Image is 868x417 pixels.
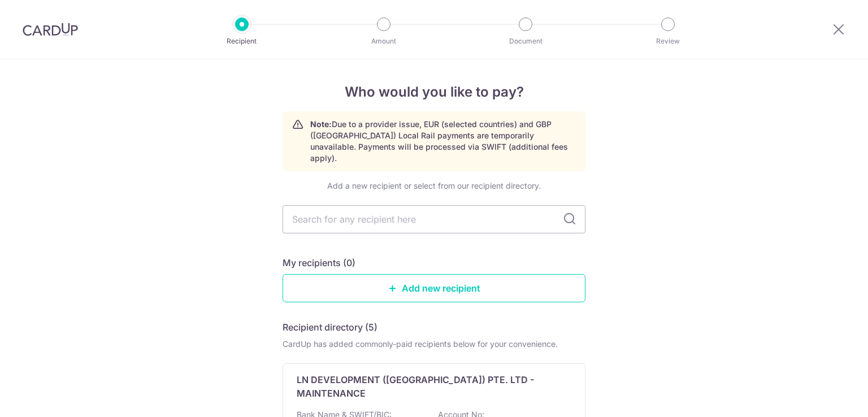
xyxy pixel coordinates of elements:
[626,36,710,47] p: Review
[283,82,585,102] h4: Who would you like to pay?
[796,383,857,411] iframe: Opens a widget where you can find more information
[283,338,585,350] div: CardUp has added commonly-paid recipients below for your convenience.
[283,256,355,270] h5: My recipients (0)
[310,119,332,129] strong: Note:
[297,373,558,400] p: LN DEVELOPMENT ([GEOGRAPHIC_DATA]) PTE. LTD - MAINTENANCE
[310,119,576,164] p: Due to a provider issue, EUR (selected countries) and GBP ([GEOGRAPHIC_DATA]) Local Rail payments...
[200,36,284,47] p: Recipient
[283,180,585,192] div: Add a new recipient or select from our recipient directory.
[342,36,426,47] p: Amount
[283,274,585,302] a: Add new recipient
[23,23,78,36] img: CardUp
[484,36,567,47] p: Document
[283,205,585,233] input: Search for any recipient here
[283,320,377,334] h5: Recipient directory (5)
